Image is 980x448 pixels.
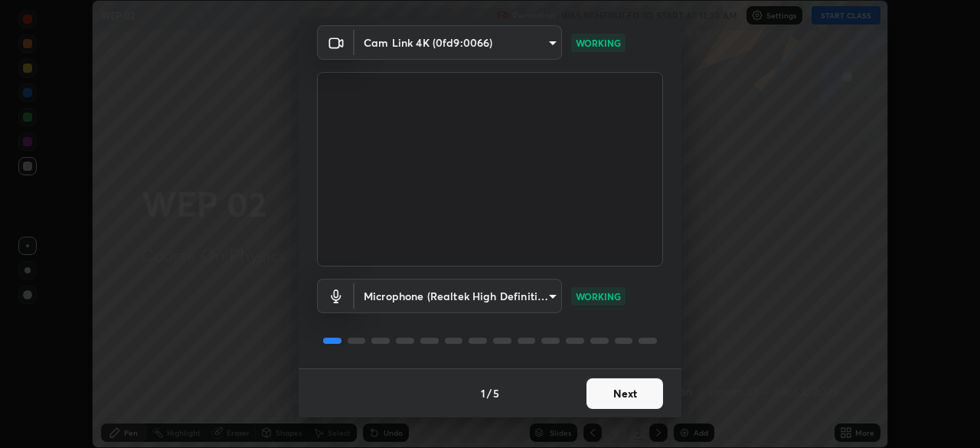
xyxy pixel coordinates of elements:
h4: 5 [493,385,499,401]
h4: 1 [481,385,485,401]
p: WORKING [576,36,621,50]
div: Cam Link 4K (0fd9:0066) [354,25,562,60]
h4: / [487,385,492,401]
div: Cam Link 4K (0fd9:0066) [354,279,562,313]
button: Next [586,378,663,409]
p: WORKING [576,289,621,303]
